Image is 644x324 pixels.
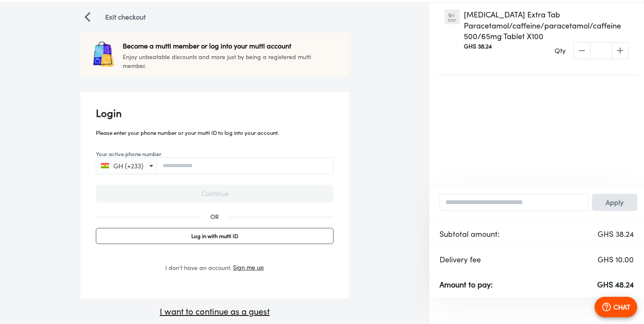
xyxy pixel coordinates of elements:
p: [MEDICAL_DATA] Extra Tab Paracetamol/caffeine/paracetamol/caffeine 500/65mg Tablet X100 [464,9,612,42]
span: increase [612,42,629,59]
img: Navigate Left [82,12,92,22]
button: Sign me up [233,262,264,273]
img: package icon [90,41,116,67]
p: Please enter your phone number or your mutti ID to log into your account. [96,128,333,138]
p: Enjoy unbeatable discounts and more just by being a registered mutti member. [123,52,316,70]
p: I want to continue as a guest [80,305,349,318]
div: GHS 38.24 [464,42,492,68]
button: Log in with mutti ID [96,228,333,244]
p: Qty [555,45,566,56]
div: OR [205,207,224,226]
p: Delivery fee [440,254,481,265]
p: CHAT [613,302,630,312]
label: Your active phone number [96,150,161,158]
button: Navigate LeftExit checkout [80,9,149,25]
p: Login [96,105,333,121]
img: Panadol Extra Tab Paracetamol/caffeine/paracetamol/caffeine 500/65mg Tablet X100 [445,9,460,24]
p: Subtotal amount: [440,228,500,240]
div: I don't have an account. [96,262,333,273]
button: CHAT [595,297,637,317]
p: Become a mutti member or log into your mutti account [123,41,316,51]
button: GH (+233) [98,160,153,172]
p: Exit checkout [105,12,146,22]
p: GHS 48.24 [597,279,634,290]
p: Amount to pay: [440,279,493,290]
p: GHS 38.24 [598,228,634,240]
span: Log in with mutti ID [100,231,330,241]
p: GHS 10.00 [598,254,634,265]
